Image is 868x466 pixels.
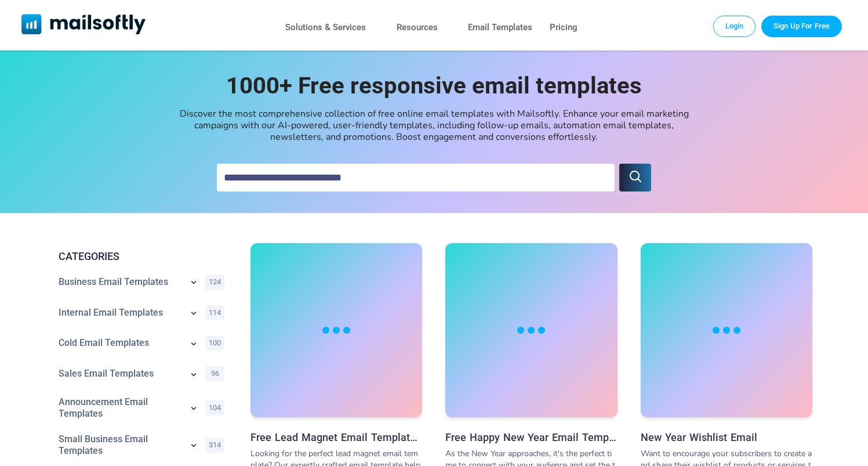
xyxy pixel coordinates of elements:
[250,431,422,443] a: Free Lead Magnet Email Template – Boost Conversions with Engaging Emails
[188,439,199,453] a: Show subcategories for Small Business Email Templates
[21,14,146,34] img: Mailsoftly Logo
[641,431,812,443] a: New Year Wishlist Email
[59,434,182,457] a: Category
[59,307,182,319] a: Category
[188,307,199,321] a: Show subcategories for Internal Email Templates
[445,243,617,420] a: Free Happy New Year Email Templates for Small Businesses in 2024
[250,243,422,420] a: Free Lead Magnet Email Template – Boost Conversions with Engaging Emails
[641,243,812,420] a: New Year Wishlist Email
[188,369,199,382] a: Show subcategories for Sales Email Templates
[397,19,438,36] a: Resources
[59,337,182,349] a: Category
[188,276,199,290] a: Show subcategories for Business Email Templates
[173,108,695,143] div: Discover the most comprehensive collection of free online email templates with Mailsoftly. Enhanc...
[188,402,199,416] a: Show subcategories for Announcement Email Templates
[188,338,199,352] a: Show subcategories for Cold Email Templates
[202,73,666,99] h1: 1000+ Free responsive email templates
[59,368,182,380] a: Category
[285,19,366,36] a: Solutions & Services
[49,249,229,264] div: CATEGORIES
[713,16,756,37] a: Login
[59,396,182,420] a: Category
[468,19,532,36] a: Email Templates
[445,431,617,443] a: Free Happy New Year Email Templates for Small Businesses in [DATE]
[59,276,182,288] a: Category
[21,14,146,37] a: Mailsoftly
[761,16,842,37] a: Trial
[445,431,617,443] h3: Free Happy New Year Email Templates for Small Businesses in 2024
[550,19,578,36] a: Pricing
